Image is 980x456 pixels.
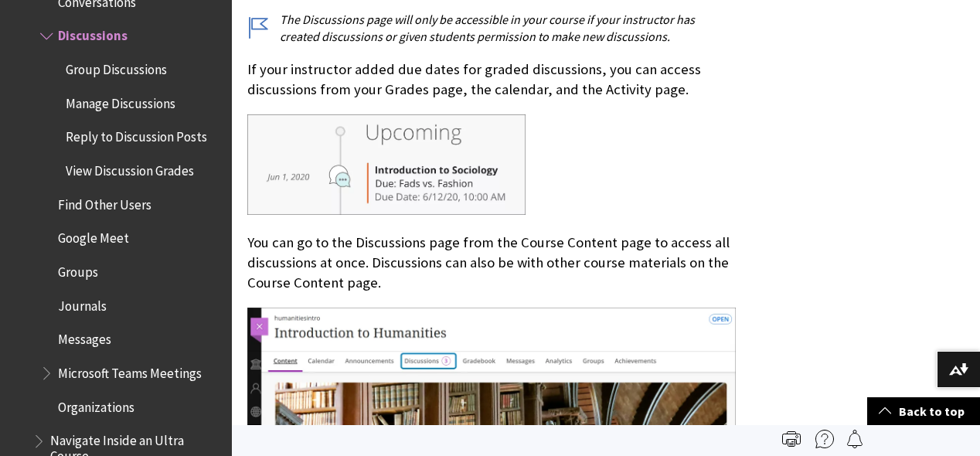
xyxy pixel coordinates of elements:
img: Follow this page [846,430,864,448]
span: Reply to Discussion Posts [66,124,207,145]
span: Groups [58,259,98,280]
span: Find Other Users [58,192,151,213]
p: If your instructor added due dates for graded discussions, you can access discussions from your G... [247,60,736,100]
span: Microsoft Teams Meetings [58,360,202,381]
span: View Discussion Grades [66,158,194,179]
span: Google Meet [58,226,129,247]
p: You can go to the Discussions page from the Course Content page to access all discussions at once... [247,233,736,294]
span: Organizations [58,394,134,415]
span: Messages [58,327,111,348]
span: Discussions [58,23,128,44]
img: More help [815,430,834,448]
img: Print [782,430,801,448]
a: Back to top [867,397,980,426]
span: Group Discussions [66,56,167,77]
span: Manage Discussions [66,90,175,111]
span: Journals [58,293,107,314]
p: The Discussions page will only be accessible in your course if your instructor has created discus... [247,11,736,46]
